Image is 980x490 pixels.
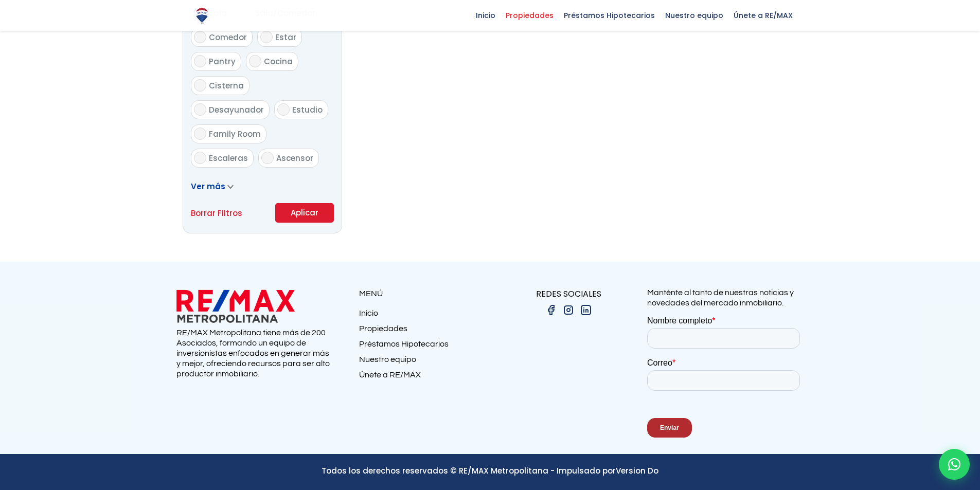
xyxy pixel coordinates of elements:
span: Inicio [471,8,501,23]
span: Estudio [292,104,323,115]
span: Estar [275,32,296,43]
input: Desayunador [194,103,206,116]
img: linkedin.png [580,304,592,316]
a: Ver más [191,181,234,192]
p: Todos los derechos reservados © RE/MAX Metropolitana - Impulsado por [176,464,804,477]
iframe: Form 0 [647,316,804,446]
a: Version Do [616,465,658,476]
span: Ascensor [276,153,313,164]
button: Aplicar [275,203,334,223]
input: Cocina [249,55,261,67]
span: Préstamos Hipotecarios [559,8,660,23]
span: Nuestro equipo [660,8,728,23]
a: Únete a RE/MAX [359,370,490,385]
span: Comedor [209,32,247,43]
p: RE/MAX Metropolitana tiene más de 200 Asociados, formando un equipo de inversionistas enfocados e... [176,328,333,379]
span: Pantry [209,56,236,67]
input: Family Room [194,128,206,140]
span: Cocina [264,56,293,67]
img: instagram.png [562,304,575,316]
input: Comedor [194,31,206,43]
span: Únete a RE/MAX [728,8,798,23]
img: Logo de REMAX [193,7,211,25]
span: Desayunador [209,104,264,115]
span: Escaleras [209,153,248,164]
a: Préstamos Hipotecarios [359,339,490,354]
a: Propiedades [359,323,490,339]
input: Pantry [194,55,206,67]
a: Nuestro equipo [359,354,490,370]
span: Propiedades [501,8,559,23]
p: MENÚ [359,287,490,300]
input: Ascensor [261,152,274,164]
input: Estar [260,31,273,43]
a: Inicio [359,308,490,323]
input: Cisterna [194,79,206,92]
span: Cisterna [209,80,244,91]
span: Family Room [209,129,261,139]
span: Ver más [191,181,225,192]
p: REDES SOCIALES [490,287,647,300]
img: remax metropolitana logo [176,287,295,325]
a: Borrar Filtros [191,207,242,220]
img: facebook.png [545,304,557,316]
input: Escaleras [194,152,206,164]
p: Manténte al tanto de nuestras noticias y novedades del mercado inmobiliario. [647,287,804,308]
input: Estudio [277,103,290,116]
